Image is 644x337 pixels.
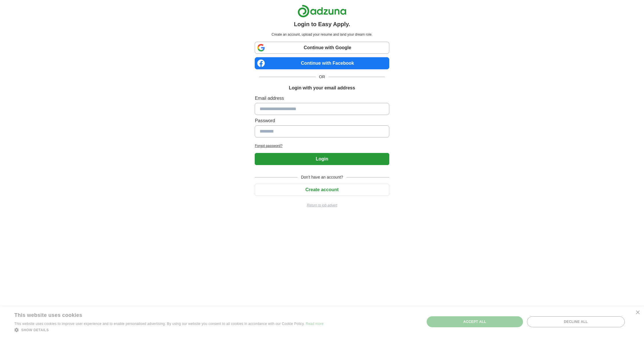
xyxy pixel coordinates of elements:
[255,153,389,165] button: Login
[294,20,350,28] h1: Login to Easy Apply.
[298,5,346,18] img: Adzuna logo
[427,316,523,327] div: Accept all
[255,57,389,69] a: Continue with Facebook
[255,143,389,148] a: Forgot password?
[298,174,347,180] span: Don't have an account?
[527,316,625,327] div: Decline all
[255,42,389,54] a: Continue with Google
[306,322,323,326] a: Read more, opens a new window
[255,95,389,102] label: Email address
[14,322,305,326] span: This website uses cookies to improve user experience and to enable personalised advertising. By u...
[255,117,389,124] label: Password
[256,32,388,37] p: Create an account, upload your resume and land your dream role.
[289,85,355,91] h1: Login with your email address
[316,74,329,80] span: OR
[255,187,389,192] a: Create account
[14,327,323,333] div: Show details
[14,310,309,319] div: This website uses cookies
[635,311,640,315] div: Close
[255,184,389,196] button: Create account
[21,328,49,332] span: Show details
[255,203,389,208] a: Return to job advert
